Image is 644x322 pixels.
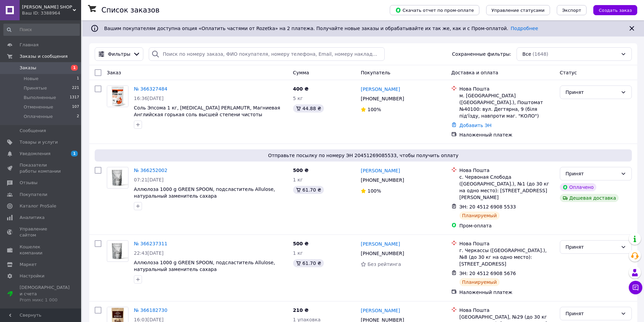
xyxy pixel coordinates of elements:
span: Сумма [293,70,309,75]
a: Создать заказ [587,7,637,13]
span: Каталог ProSale [20,203,56,209]
a: [PERSON_NAME] [361,307,400,314]
div: с. Червоная Слобода ([GEOGRAPHIC_DATA].), №1 (до 30 кг на одно место): [STREET_ADDRESS][PERSON_NAME] [459,174,554,201]
div: [PHONE_NUMBER] [359,175,405,185]
div: г. Черкассы ([GEOGRAPHIC_DATA].), №8 (до 30 кг на одно место): [STREET_ADDRESS] [459,247,554,267]
div: 61.70 ₴ [293,186,324,194]
span: Отзывы [20,180,38,186]
span: Скачать отчет по пром-оплате [395,7,474,13]
span: Сохраненные фильтры: [452,51,511,57]
a: [PERSON_NAME] [361,241,400,247]
div: [PHONE_NUMBER] [359,94,405,103]
a: Добавить ЭН [459,123,492,128]
button: Создать заказ [593,5,637,15]
a: [PERSON_NAME] [361,86,400,93]
div: Нова Пошта [459,167,554,174]
div: Prom микс 1 000 [20,297,70,303]
div: Нова Пошта [459,240,554,247]
a: № 366182730 [134,307,167,313]
div: Наложенный платеж [459,289,554,296]
span: Аллюлоза 1000 g GREEN SPOON, подсластитель Allulose, натуральный заменитель сахара [134,260,275,272]
span: 22:43[DATE] [134,250,164,256]
span: Без рейтинга [367,262,401,267]
div: м. [GEOGRAPHIC_DATA] ([GEOGRAPHIC_DATA].), Поштомат №40100: вул. Дегтярна, 9 (біля під'їзду, навп... [459,92,554,119]
div: Планируемый [459,278,500,286]
div: Планируемый [459,212,500,220]
span: Выполненные [24,95,56,101]
h1: Список заказов [101,6,160,14]
span: Фильтры [108,51,130,57]
div: Наложенный платеж [459,131,554,138]
span: Покупатели [20,192,47,198]
div: 44.88 ₴ [293,104,324,113]
div: Нова Пошта [459,307,554,314]
span: Оплаченные [24,114,53,120]
span: Аналитика [20,215,45,221]
span: 1 кг [293,250,303,256]
div: Оплачено [560,183,596,191]
span: (1648) [532,51,548,57]
div: Принят [566,243,618,251]
span: Создать заказ [599,8,632,13]
input: Поиск по номеру заказа, ФИО покупателя, номеру телефона, Email, номеру накладной [149,47,384,61]
img: Фото товару [107,168,128,187]
span: [DEMOGRAPHIC_DATA] и счета [20,284,70,303]
span: 5 кг [293,96,303,101]
span: Все [522,51,531,57]
a: № 366252002 [134,168,167,173]
div: Ваш ID: 3388964 [22,10,81,16]
div: Пром-оплата [459,222,554,229]
div: Принят [566,89,618,96]
a: [PERSON_NAME] [361,167,400,174]
span: Покупатель [361,70,390,75]
span: Заказы и сообщения [20,53,68,59]
span: 221 [72,85,79,91]
div: [PHONE_NUMBER] [359,249,405,258]
span: Уведомления [20,151,50,157]
span: Доставка и оплата [451,70,498,75]
a: Фото товару [107,167,128,189]
span: Статус [560,70,577,75]
img: Фото товару [107,242,128,260]
span: 107 [72,104,79,110]
span: 1 кг [293,177,303,182]
span: Показатели работы компании [20,162,63,174]
span: Управление статусами [492,8,545,13]
span: 07:21[DATE] [134,177,164,182]
a: № 366237311 [134,241,167,246]
a: Соль Эпсома 1 кг, [MEDICAL_DATA] PERLAMUTR, Магниевая Английская горькая соль высшей степени чистоты [134,105,280,117]
button: Чат с покупателем [629,281,642,294]
span: ЭН: 20 4512 6908 5676 [459,271,516,276]
span: 1 [77,76,79,82]
a: Подробнее [511,26,538,31]
div: Дешевая доставка [560,194,619,202]
button: Скачать отчет по пром-оплате [390,5,479,15]
span: Экспорт [562,8,581,13]
span: Вашим покупателям доступна опция «Оплатить частями от Rozetka» на 2 платежа. Получайте новые зака... [104,26,538,31]
span: Заказ [107,70,121,75]
span: Кошелек компании [20,244,63,256]
span: 100% [367,188,381,194]
span: 210 ₴ [293,307,309,313]
span: 1 [71,151,78,156]
span: Настройки [20,273,44,279]
span: 1 [71,65,78,71]
span: Маркет [20,262,37,268]
span: 2 [77,114,79,120]
div: Принят [566,310,618,317]
span: Отмененные [24,104,53,110]
span: Сообщения [20,128,46,134]
div: 61.70 ₴ [293,259,324,267]
a: Аллюлоза 1000 g GREEN SPOON, подсластитель Allulose, натуральный заменитель сахара [134,187,275,199]
span: Новые [24,76,39,82]
img: Фото товару [107,86,128,107]
span: ЭН: 20 4512 6908 5533 [459,204,516,209]
button: Экспорт [557,5,587,15]
span: VIROLA SHOP [22,4,73,10]
span: Управление сайтом [20,226,63,238]
span: 100% [367,107,381,112]
a: № 366327484 [134,86,167,92]
span: Главная [20,42,39,48]
span: 1317 [70,95,79,101]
